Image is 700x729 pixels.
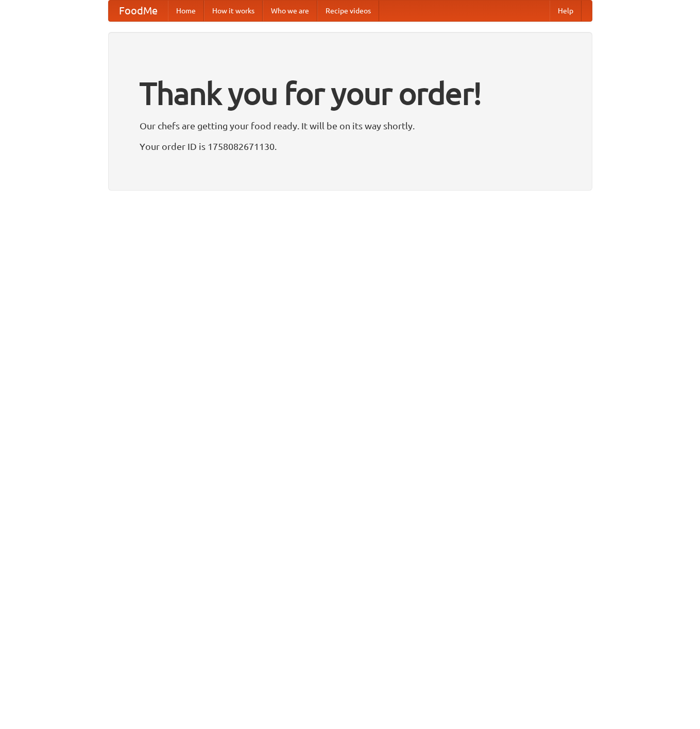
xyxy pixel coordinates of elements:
h1: Thank you for your order! [140,69,561,118]
a: Recipe videos [317,1,379,21]
a: Who we are [263,1,317,21]
a: Home [168,1,204,21]
a: FoodMe [109,1,168,21]
p: Your order ID is 1758082671130. [140,139,561,154]
a: Help [550,1,582,21]
p: Our chefs are getting your food ready. It will be on its way shortly. [140,118,561,133]
a: How it works [204,1,263,21]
